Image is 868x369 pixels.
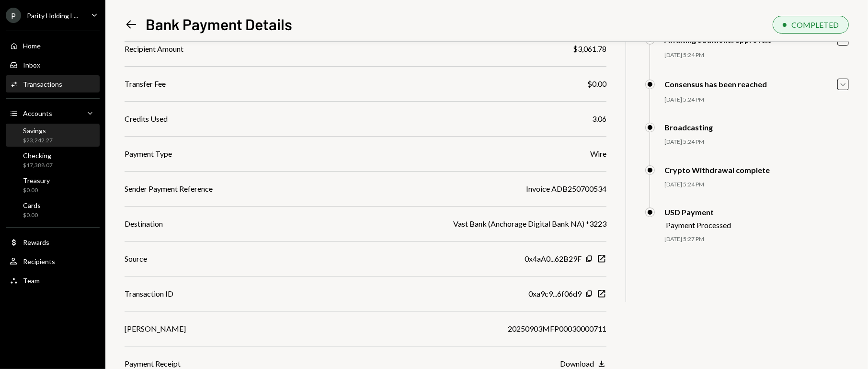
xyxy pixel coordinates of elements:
div: Inbox [23,61,40,69]
div: Payment Type [125,148,172,160]
div: $3,061.78 [573,43,606,55]
a: Rewards [6,233,100,251]
a: Team [6,272,100,289]
div: COMPLETED [791,20,839,29]
div: Recipients [23,257,55,265]
div: Invoice ADB250700534 [526,183,606,195]
div: Crypto Withdrawal complete [664,165,770,174]
div: Treasury [23,176,50,184]
a: Savings$23,242.27 [6,124,100,147]
a: Cards$0.00 [6,198,100,221]
div: [DATE] 5:24 PM [664,51,849,59]
div: Transaction ID [125,288,173,300]
div: Download [560,359,594,368]
div: Rewards [23,238,49,246]
div: [DATE] 5:24 PM [664,181,849,189]
div: 0x4aA0...62B29F [525,253,582,265]
a: Inbox [6,56,100,73]
div: $0.00 [587,78,606,90]
div: $17,388.07 [23,161,53,170]
div: Parity Holding L... [27,12,78,20]
div: Broadcasting [664,123,713,132]
div: Home [23,42,41,50]
a: Recipients [6,253,100,270]
div: $0.00 [23,211,41,219]
div: Credits Used [125,113,168,125]
div: [DATE] 5:24 PM [664,96,849,104]
div: [DATE] 5:27 PM [664,235,849,243]
div: $0.00 [23,186,50,195]
div: P [6,8,21,23]
a: Home [6,37,100,54]
div: Destination [125,218,163,230]
a: Checking$17,388.07 [6,149,100,172]
div: Checking [23,151,53,160]
div: Vast Bank (Anchorage Digital Bank NA) *3223 [453,218,606,230]
div: Recipient Amount [125,43,183,55]
div: Transactions [23,80,62,88]
div: 0xa9c9...6f06d9 [528,288,582,300]
h1: Bank Payment Details [146,14,292,34]
a: Treasury$0.00 [6,173,100,196]
div: [PERSON_NAME] [125,323,186,334]
div: [DATE] 5:24 PM [664,138,849,146]
div: Accounts [23,109,52,117]
div: Savings [23,127,53,135]
a: Transactions [6,75,100,92]
div: USD Payment [664,208,731,217]
div: Sender Payment Reference [125,183,213,195]
div: $23,242.27 [23,137,53,145]
div: 20250903MFP00030000711 [508,323,606,334]
div: Cards [23,201,41,209]
div: Team [23,277,40,285]
a: Accounts [6,104,100,122]
div: Payment Processed [666,220,731,230]
div: Transfer Fee [125,78,166,90]
div: Wire [590,148,606,160]
div: 3.06 [592,113,606,125]
div: Source [125,253,147,265]
div: Consensus has been reached [664,80,767,89]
